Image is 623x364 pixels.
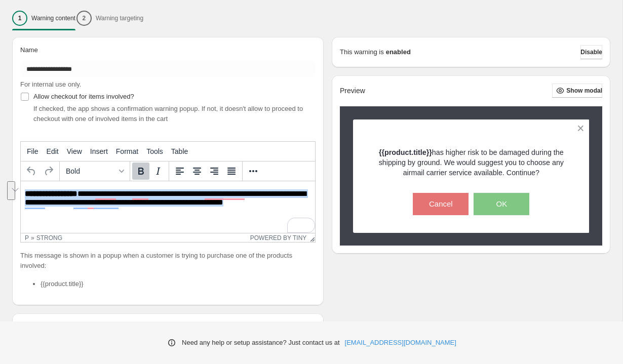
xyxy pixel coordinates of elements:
strong: enabled [386,47,411,57]
button: Show modal [552,84,602,98]
span: Tools [146,147,163,155]
button: More... [245,163,262,180]
h2: Preview [340,87,365,95]
button: Bold [132,163,149,180]
button: 1Warning content [12,8,75,29]
p: Warning content [31,14,75,22]
div: 1 [12,11,27,26]
div: p [25,234,29,241]
span: Name [20,46,38,54]
p: has higher risk to be damaged during the shipping by ground. We would suggest you to choose any a... [371,147,572,178]
li: {{product.title}} [41,279,316,289]
div: » [31,234,34,241]
span: Insert [90,147,108,155]
span: Allow checkout for items involved? [33,93,134,100]
span: Bold [66,167,115,175]
div: strong [36,234,62,241]
a: [EMAIL_ADDRESS][DOMAIN_NAME] [345,338,456,348]
span: Edit [47,147,59,155]
button: Align right [206,163,223,180]
button: Align left [171,163,188,180]
button: Formats [62,163,128,180]
span: For internal use only. [20,80,81,88]
div: Resize [306,233,315,242]
a: Powered by Tiny [250,234,307,241]
button: Cancel [413,193,469,215]
button: Italic [149,163,167,180]
strong: {{product.title}} [379,148,432,156]
button: Align center [188,163,206,180]
button: Undo [23,163,40,180]
span: File [27,147,38,155]
span: If checked, the app shows a confirmation warning popup. If not, it doesn't allow to proceed to ch... [33,105,303,123]
button: OK [474,193,529,215]
span: Disable [580,48,602,56]
button: Justify [223,163,240,180]
span: Format [116,147,138,155]
button: Redo [40,163,57,180]
p: This warning is [340,47,384,57]
p: This message is shown in a popup when a customer is trying to purchase one of the products involved: [20,251,316,271]
span: Show modal [566,87,602,95]
span: View [67,147,82,155]
span: Table [171,147,188,155]
button: Disable [580,45,602,59]
iframe: Rich Text Area [21,181,315,233]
